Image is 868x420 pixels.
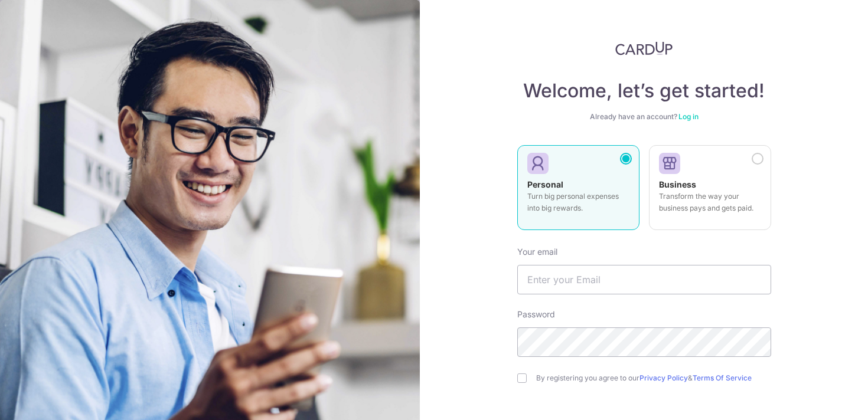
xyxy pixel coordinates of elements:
[659,179,696,189] strong: Business
[527,179,563,189] strong: Personal
[517,246,557,258] label: Your email
[693,373,752,382] a: Terms Of Service
[649,145,771,237] a: Business Transform the way your business pays and gets paid.
[517,112,771,122] div: Already have an account?
[639,373,688,382] a: Privacy Policy
[536,373,771,383] label: By registering you agree to our &
[615,41,673,55] img: CardUp Logo
[517,145,639,237] a: Personal Turn big personal expenses into big rewards.
[517,79,771,103] h4: Welcome, let’s get started!
[517,309,555,320] label: Password
[517,265,771,294] input: Enter your Email
[527,191,629,214] p: Turn big personal expenses into big rewards.
[659,191,761,214] p: Transform the way your business pays and gets paid.
[678,112,699,121] a: Log in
